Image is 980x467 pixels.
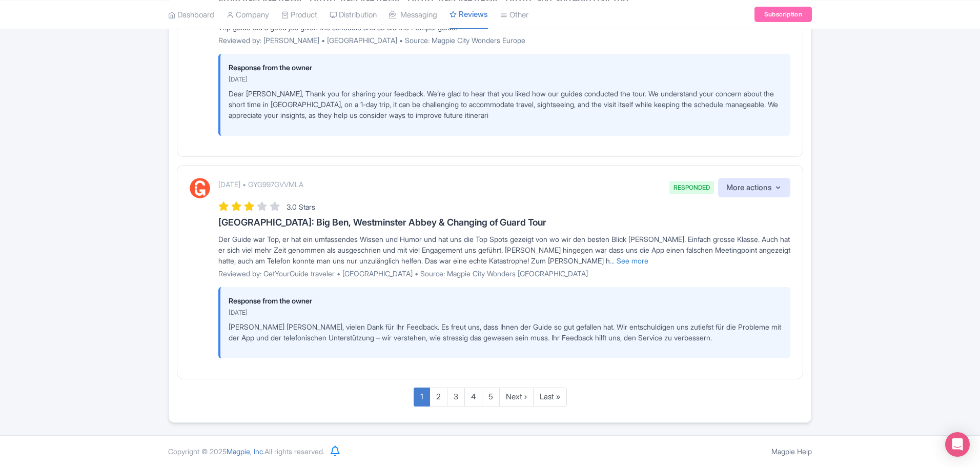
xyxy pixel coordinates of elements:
[500,1,528,29] a: Other
[499,388,534,407] a: Next ›
[945,432,970,457] div: Open Intercom Messenger
[754,7,812,22] a: Subscription
[227,447,264,456] span: Magpie, Inc.
[718,178,790,198] button: More actions
[771,447,812,456] a: Magpie Help
[281,1,317,29] a: Product
[610,256,648,265] a: ... See more
[218,217,790,228] h3: [GEOGRAPHIC_DATA]: Big Ben, Westminster Abbey & Changing of Guard Tour
[218,179,303,190] p: [DATE] • GYG997GVVMLA
[330,1,377,29] a: Distribution
[229,321,782,343] p: [PERSON_NAME] [PERSON_NAME], vielen Dank für Ihr Feedback. Es freut uns, dass Ihnen der Guide so ...
[229,295,782,306] p: Response from the owner
[414,388,430,407] a: 1
[533,388,567,407] a: Last »
[229,75,782,84] p: [DATE]
[482,388,500,407] a: 5
[162,446,331,457] div: Copyright © 2025 All rights reserved.
[464,388,482,407] a: 4
[430,388,447,407] a: 2
[218,35,790,46] p: Reviewed by: [PERSON_NAME] • [GEOGRAPHIC_DATA] • Source: Magpie City Wonders Europe
[669,181,714,194] span: RESPONDED
[229,88,782,120] p: Dear [PERSON_NAME], Thank you for sharing your feedback. We’re glad to hear that you liked how ou...
[218,268,790,279] p: Reviewed by: GetYourGuide traveler • [GEOGRAPHIC_DATA] • Source: Magpie City Wonders [GEOGRAPHIC_...
[229,308,782,317] p: [DATE]
[389,1,437,29] a: Messaging
[229,62,782,73] p: Response from the owner
[190,178,210,198] img: GetYourGuide Logo
[168,1,214,29] a: Dashboard
[218,234,790,266] div: Der Guide war Top, er hat ein umfassendes Wissen und Humor und hat uns die Top Spots gezeigt von ...
[227,1,269,29] a: Company
[447,388,465,407] a: 3
[287,202,315,211] span: 3.0 Stars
